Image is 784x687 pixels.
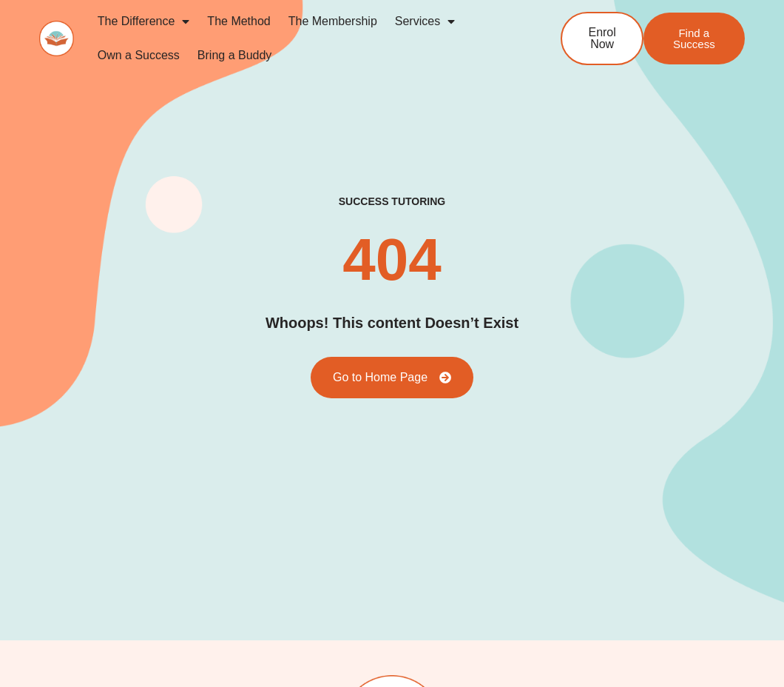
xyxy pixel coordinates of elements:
[342,230,441,289] h2: 404
[89,38,189,73] a: Own a Success
[311,357,473,398] a: Go to Home Page
[643,13,745,64] a: Find a Success
[666,27,723,50] span: Find a Success
[584,27,620,50] span: Enrol Now
[333,372,428,383] span: Go to Home Page
[561,12,643,65] a: Enrol Now
[280,4,386,38] a: The Membership
[89,4,199,38] a: The Difference
[386,4,464,38] a: Services
[339,195,445,208] h2: success tutoring
[198,4,279,38] a: The Method
[266,312,518,335] h2: Whoops! This content Doesn’t Exist
[189,38,281,73] a: Bring a Buddy
[89,4,521,73] nav: Menu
